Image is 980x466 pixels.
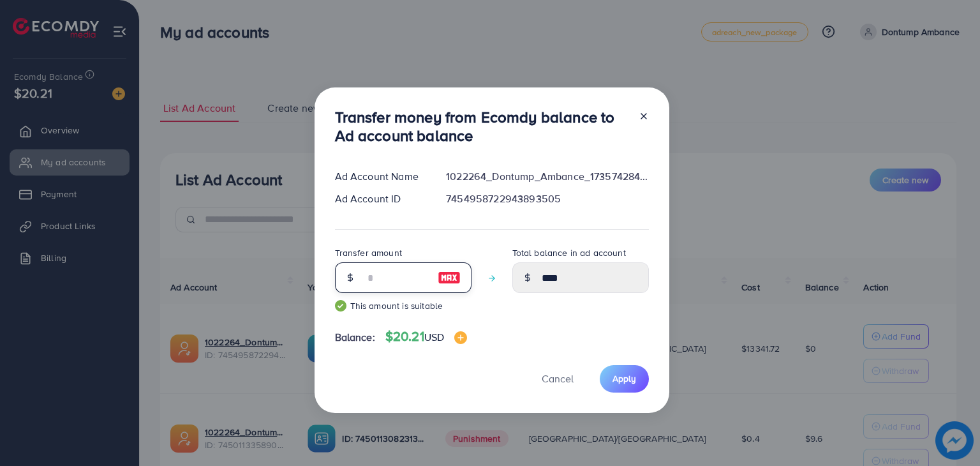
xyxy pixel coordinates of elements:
span: Cancel [542,372,574,386]
div: 1022264_Dontump_Ambance_1735742847027 [436,169,658,184]
label: Total balance in ad account [512,246,626,259]
button: Cancel [526,365,590,393]
span: Apply [612,372,636,385]
div: Ad Account Name [325,169,436,184]
img: image [438,270,461,285]
small: This amount is suitable [335,299,471,312]
div: 7454958722943893505 [436,192,658,206]
h3: Transfer money from Ecomdy balance to Ad account balance [335,108,628,145]
img: image [454,331,467,344]
label: Transfer amount [335,246,402,259]
div: Ad Account ID [325,192,436,206]
button: Apply [600,365,649,393]
span: USD [424,330,444,344]
span: Balance: [335,330,375,345]
h4: $20.21 [385,329,467,345]
img: guide [335,300,346,312]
